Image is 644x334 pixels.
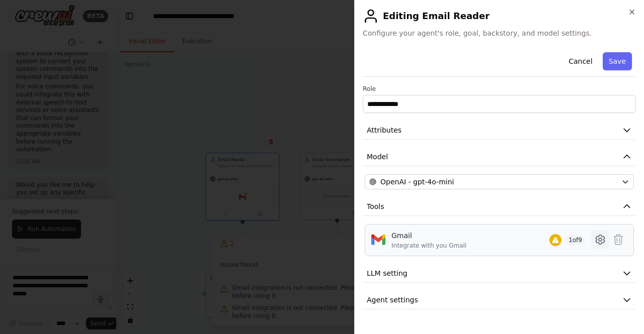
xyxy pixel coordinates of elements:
[609,231,627,249] button: Delete tool
[380,177,454,187] span: OpenAI - gpt-4o-mini
[603,52,632,70] button: Save
[391,242,466,250] div: Integrate with you Gmail
[363,28,636,38] span: Configure your agent's role, goal, backstory, and model settings.
[363,85,636,93] label: Role
[367,152,388,162] span: Model
[363,121,636,140] button: Attributes
[591,231,609,249] button: Configure tool
[566,235,585,245] span: 1 of 9
[367,201,384,211] span: Tools
[363,8,636,24] h2: Editing Email Reader
[562,52,598,70] button: Cancel
[371,233,385,247] img: Gmail
[391,231,466,241] div: Gmail
[367,295,418,305] span: Agent settings
[363,197,636,216] button: Tools
[363,291,636,309] button: Agent settings
[363,264,636,283] button: LLM setting
[363,148,636,166] button: Model
[365,174,634,189] button: OpenAI - gpt-4o-mini
[367,125,401,135] span: Attributes
[367,268,408,278] span: LLM setting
